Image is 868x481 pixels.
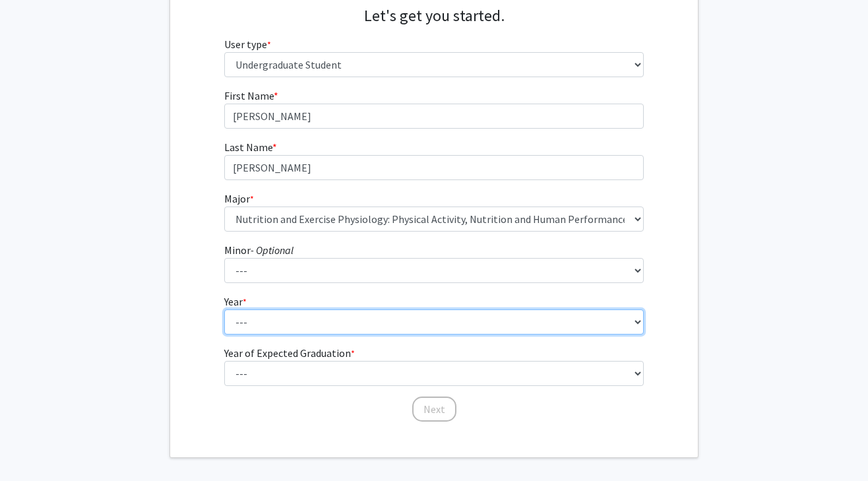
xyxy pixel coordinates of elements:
span: Last Name [224,141,272,154]
iframe: Chat [10,422,56,471]
button: Next [412,397,456,422]
label: Major [224,191,254,207]
i: - Optional [251,243,294,257]
span: First Name [224,89,274,102]
label: Year [224,294,247,309]
label: Year of Expected Graduation [224,345,355,361]
label: Minor [224,242,294,258]
h4: Let's get you started. [224,7,644,26]
label: User type [224,36,271,52]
